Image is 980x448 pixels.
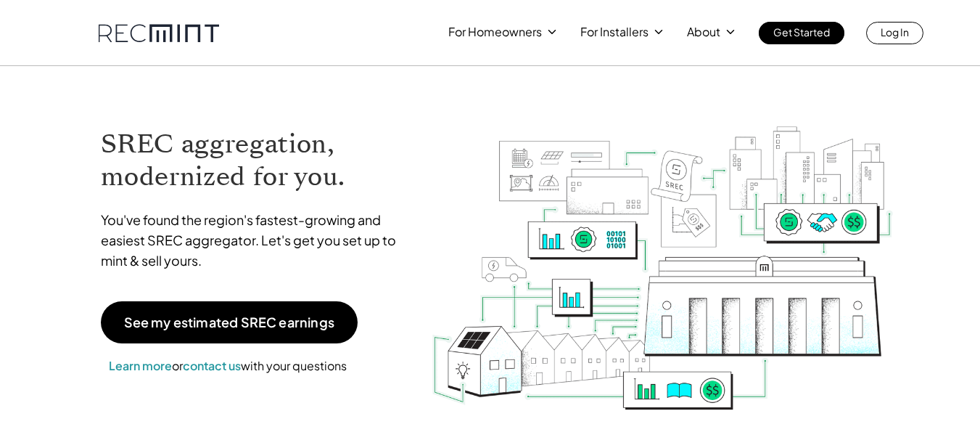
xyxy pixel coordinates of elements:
[687,22,720,42] p: About
[101,357,355,375] p: or with your questions
[109,358,172,373] a: Learn more
[580,22,648,42] p: For Installers
[183,358,241,373] a: contact us
[431,88,894,414] img: RECmint value cycle
[866,22,923,44] a: Log In
[759,22,844,44] a: Get Started
[101,128,410,193] h1: SREC aggregation, modernized for you.
[101,301,358,343] a: See my estimated SREC earnings
[124,316,334,329] p: See my estimated SREC earnings
[881,22,909,42] p: Log In
[773,22,830,42] p: Get Started
[448,22,542,42] p: For Homeowners
[101,210,410,271] p: You've found the region's fastest-growing and easiest SREC aggregator. Let's get you set up to mi...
